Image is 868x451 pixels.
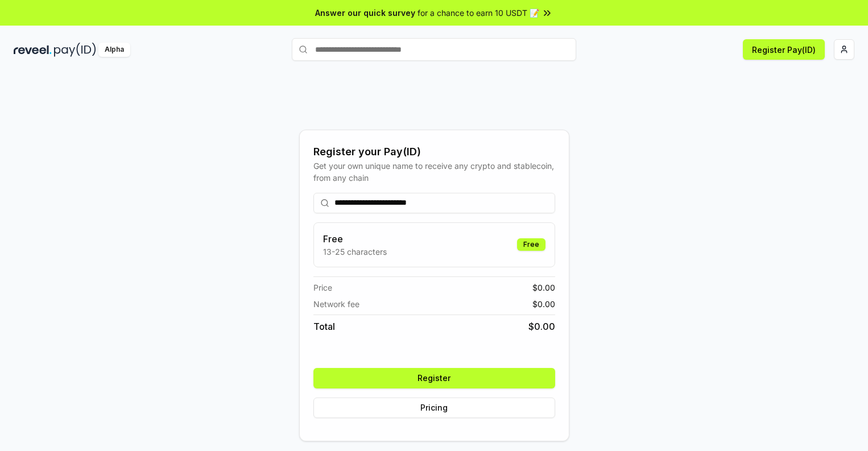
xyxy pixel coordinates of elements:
[313,368,555,388] button: Register
[14,43,52,57] img: reveel_dark
[313,282,332,293] span: Price
[315,7,415,19] span: Answer our quick survey
[313,398,555,418] button: Pricing
[532,282,555,293] span: $ 0.00
[323,232,387,246] h3: Free
[98,43,130,57] div: Alpha
[418,7,539,19] span: for a chance to earn 10 USDT 📝
[313,144,555,160] div: Register your Pay(ID)
[313,160,555,184] div: Get your own unique name to receive any crypto and stablecoin, from any chain
[517,238,545,251] div: Free
[54,43,96,57] img: pay_id
[323,246,387,258] p: 13-25 characters
[743,39,825,60] button: Register Pay(ID)
[532,298,555,310] span: $ 0.00
[313,298,359,310] span: Network fee
[313,320,335,333] span: Total
[528,320,555,333] span: $ 0.00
